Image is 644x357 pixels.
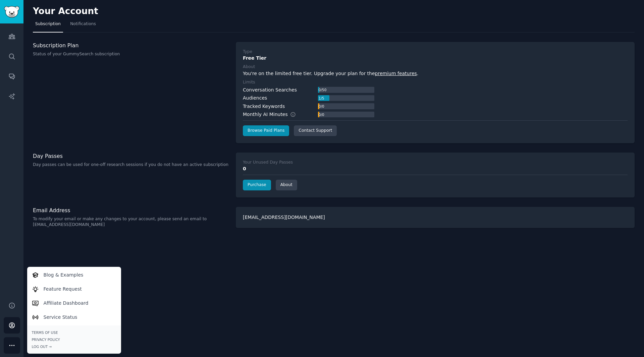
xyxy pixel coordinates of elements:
p: Blog & Examples [44,272,84,279]
div: Free Tier [243,55,628,62]
a: About [276,180,297,190]
img: GummySearch logo [4,6,19,18]
div: 0 [243,165,628,172]
a: Notifications [68,19,98,33]
span: Subscription [35,21,61,27]
p: Status of your GummySearch subscription [33,51,229,57]
a: Subscription [33,19,63,33]
h3: Subscription Plan [33,42,229,49]
div: About [243,64,255,70]
div: 0 / 0 [318,112,325,118]
div: You're on the limited free tier. Upgrade your plan for the . [243,70,628,77]
div: 1 / 5 [318,95,325,101]
div: [EMAIL_ADDRESS][DOMAIN_NAME] [236,207,635,228]
a: Feature Request [28,282,120,296]
h3: Email Address [33,207,229,214]
a: Purchase [243,180,271,190]
div: Monthly AI Minutes [243,111,303,118]
div: Tracked Keywords [243,103,285,110]
p: Feature Request [44,286,82,293]
p: Service Status [44,314,77,321]
a: Terms of Use [32,330,116,335]
p: To modify your email or make any changes to your account, please send an email to [EMAIL_ADDRESS]... [33,216,229,228]
div: Your Unused Day Passes [243,160,293,166]
a: Service Status [28,310,120,324]
div: 0 / 50 [318,87,327,93]
a: Blog & Examples [28,268,120,282]
a: Contact Support [294,125,337,136]
div: Log Out → [32,344,116,349]
div: Type [243,49,252,55]
span: Notifications [70,21,96,27]
div: Limits [243,79,255,85]
div: 0 / 0 [318,103,325,109]
h2: Your Account [33,6,98,17]
p: Affiliate Dashboard [44,300,89,307]
h3: Day Passes [33,153,229,160]
a: premium features [375,71,417,76]
a: Browse Paid Plans [243,125,289,136]
a: Affiliate Dashboard [28,296,120,310]
div: Conversation Searches [243,86,297,94]
a: Privacy Policy [32,337,116,342]
p: Day passes can be used for one-off research sessions if you do not have an active subscription [33,162,229,168]
div: Audiences [243,95,267,102]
